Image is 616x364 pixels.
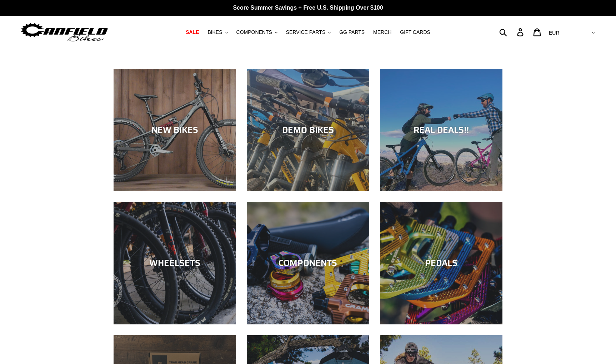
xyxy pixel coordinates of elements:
[233,27,281,37] button: COMPONENTS
[503,24,521,40] input: Search
[339,29,365,35] span: GG PARTS
[400,29,430,35] span: GIFT CARDS
[236,29,272,35] span: COMPONENTS
[282,27,334,37] button: SERVICE PARTS
[370,27,395,37] a: MERCH
[114,258,236,268] div: WHEELSETS
[396,27,434,37] a: GIFT CARDS
[286,29,325,35] span: SERVICE PARTS
[114,202,236,324] a: WHEELSETS
[247,69,369,191] a: DEMO BIKES
[186,29,199,35] span: SALE
[373,29,391,35] span: MERCH
[380,125,502,135] div: REAL DEALS!!
[207,29,222,35] span: BIKES
[380,69,502,191] a: REAL DEALS!!
[182,27,202,37] a: SALE
[20,21,109,44] img: Canfield Bikes
[380,202,502,324] a: PEDALS
[204,27,231,37] button: BIKES
[114,125,236,135] div: NEW BIKES
[114,69,236,191] a: NEW BIKES
[247,202,369,324] a: COMPONENTS
[380,258,502,268] div: PEDALS
[247,258,369,268] div: COMPONENTS
[336,27,368,37] a: GG PARTS
[247,125,369,135] div: DEMO BIKES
